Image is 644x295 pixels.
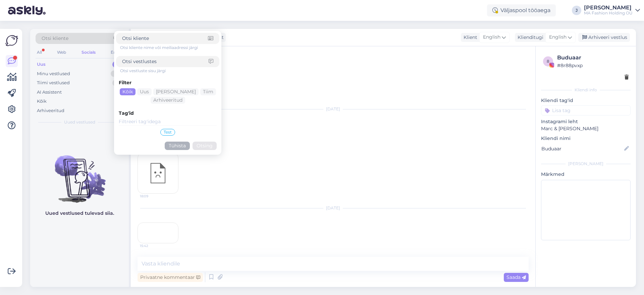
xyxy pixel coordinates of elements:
div: [PERSON_NAME] [541,161,631,167]
div: Arhiveeritud [37,107,64,114]
span: 8 [547,59,549,64]
div: Otsi kliente nime või meiliaadressi järgi [120,45,219,51]
div: [PERSON_NAME] [584,5,633,10]
p: Uued vestlused tulevad siia. [45,210,114,217]
p: Kliendi nimi [541,135,631,142]
input: Filtreeri tag'idega [119,118,217,126]
div: Klienditugi [515,34,543,41]
div: Socials [80,48,97,57]
div: Email [109,48,123,57]
div: Uus [37,61,46,68]
input: Otsi kliente [122,35,208,42]
div: AI Assistent [37,89,62,96]
div: All [36,48,43,57]
p: Instagrami leht [541,118,631,125]
span: English [549,34,567,41]
span: Saada [506,274,526,280]
div: Minu vestlused [37,70,70,77]
span: 15:42 [140,243,165,248]
div: Arhiveeri vestlus [578,33,630,42]
div: Otsi vestluste sisu järgi [120,68,219,74]
div: Buduaar [557,54,629,62]
div: Kliendi info [541,87,631,93]
div: Privaatne kommentaar [138,273,203,282]
div: [DATE] [138,205,529,211]
p: Marc & [PERSON_NAME] [541,125,631,132]
img: No chats [30,143,129,204]
span: 18:09 [140,194,165,199]
input: Lisa nimi [541,145,623,152]
input: Otsi vestlustes [122,58,209,65]
div: Kõik [37,98,47,105]
div: Filter [119,79,217,86]
div: 0 [112,61,122,68]
div: J [572,6,581,15]
div: [DATE] [138,106,529,112]
div: Tag'id [119,110,217,117]
div: 0 [112,80,122,86]
div: 10 [111,70,122,77]
img: Askly Logo [5,34,18,47]
div: Tiimi vestlused [37,80,70,86]
span: Uued vestlused [64,119,95,125]
p: Märkmed [541,171,631,178]
a: [PERSON_NAME]MA Fashion Holding OÜ [584,5,640,16]
div: MA Fashion Holding OÜ [584,10,633,16]
div: Väljaspool tööaega [487,4,556,16]
div: Web [56,48,67,57]
div: Kõik [120,88,136,95]
div: # 8r88pvxp [557,62,629,69]
span: English [483,34,500,41]
span: Otsi kliente [42,35,68,42]
div: Klient [461,34,477,41]
p: Kliendi tag'id [541,97,631,104]
input: Lisa tag [541,105,631,115]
